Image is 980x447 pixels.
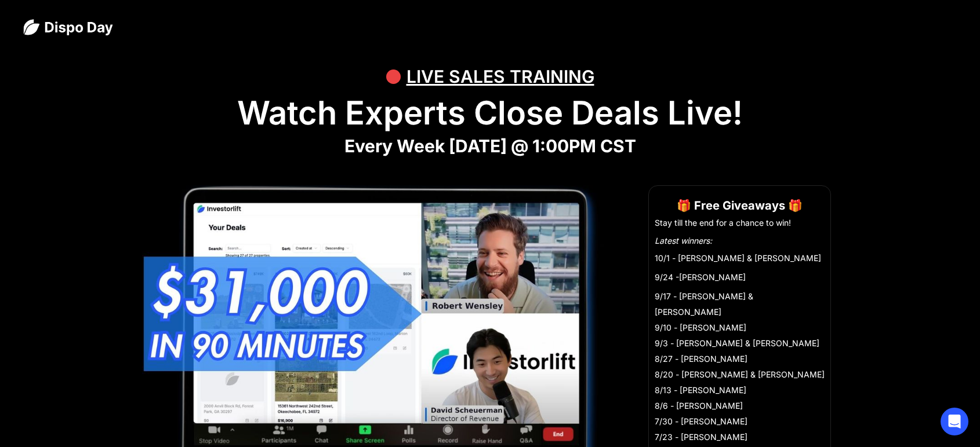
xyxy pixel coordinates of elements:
em: Latest winners: [655,236,712,246]
li: 10/1 - [PERSON_NAME] & [PERSON_NAME] [655,250,825,266]
strong: Every Week [DATE] @ 1:00PM CST [344,135,636,156]
div: LIVE SALES TRAINING [406,59,594,94]
li: Stay till the end for a chance to win! [655,217,825,229]
strong: 🎁 Free Giveaways 🎁 [677,199,803,212]
h1: Watch Experts Close Deals Live! [23,94,957,133]
li: 9/24 -[PERSON_NAME] [655,269,825,285]
div: Open Intercom Messenger [941,408,968,435]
